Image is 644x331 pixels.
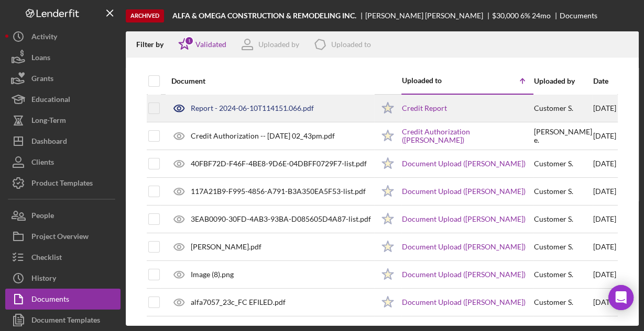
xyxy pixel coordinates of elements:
[31,131,67,154] div: Dashboard
[31,289,69,312] div: Documents
[402,270,526,279] a: Document Upload ([PERSON_NAME])
[191,159,367,168] div: 40FBF72D-F46F-4BE8-9D6E-04DBFF0729F7-list.pdf
[172,12,356,20] b: ALFA & OMEGA CONSTRUCTION & REMODELING INC.
[365,12,492,20] div: [PERSON_NAME] [PERSON_NAME]
[534,128,592,144] div: [PERSON_NAME] e .
[593,95,616,122] div: [DATE]
[191,298,286,306] div: alfa7057_23c_FC EFILED.pdf
[534,215,573,223] div: Customer S .
[191,187,366,196] div: 117A21B9-F995-4856-A791-B3A350EA5F53-list.pdf
[5,173,121,193] button: Product Templates
[5,89,121,110] button: Educational
[184,36,194,45] div: 1
[126,9,164,22] div: Archived
[5,68,121,89] button: Grants
[534,77,592,85] div: Uploaded by
[31,247,62,270] div: Checklist
[534,104,573,112] div: Customer S .
[136,40,171,49] div: Filter by
[593,261,616,288] div: [DATE]
[593,289,616,315] div: [DATE]
[593,206,616,232] div: [DATE]
[195,40,226,49] div: Validated
[5,310,121,330] button: Document Templates
[191,215,371,223] div: 3EAB0090-30FD-4AB3-93BA-D085605D4A87-list.pdf
[171,77,374,85] div: Document
[191,243,261,251] div: [PERSON_NAME].pdf
[5,268,121,289] button: History
[534,243,573,251] div: Customer S .
[520,12,530,20] div: 6 %
[5,47,121,68] button: Loans
[402,128,533,144] a: Credit Authorization ([PERSON_NAME])
[534,298,573,306] div: Customer S .
[534,159,573,168] div: Customer S .
[31,89,70,112] div: Educational
[402,215,526,223] a: Document Upload ([PERSON_NAME])
[402,159,526,168] a: Document Upload ([PERSON_NAME])
[532,12,551,20] div: 24 mo
[593,123,616,149] div: [DATE]
[593,77,616,85] div: Date
[191,132,335,140] div: Credit Authorization -- [DATE] 02_43pm.pdf
[5,131,121,152] button: Dashboard
[191,104,314,112] div: Report - 2024-06-10T114151.066.pdf
[31,110,66,133] div: Long-Term
[31,152,54,175] div: Clients
[191,270,234,279] div: Image (8).png
[593,178,616,204] div: [DATE]
[331,40,371,49] div: Uploaded to
[5,226,121,247] button: Project Overview
[5,289,121,310] button: Documents
[5,152,121,173] button: Clients
[402,104,447,112] a: Credit Report
[31,205,54,229] div: People
[5,110,121,131] button: Long-Term
[534,270,573,279] div: Customer S .
[5,205,121,226] button: People
[593,234,616,260] div: [DATE]
[492,12,519,20] div: $30,000
[402,76,467,85] div: Uploaded to
[31,268,56,291] div: History
[5,247,121,268] button: Checklist
[560,12,597,20] div: Documents
[31,26,57,50] div: Activity
[5,26,121,47] button: Activity
[402,243,526,251] a: Document Upload ([PERSON_NAME])
[534,187,573,196] div: Customer S .
[31,226,89,249] div: Project Overview
[31,47,50,71] div: Loans
[402,187,526,196] a: Document Upload ([PERSON_NAME])
[593,151,616,177] div: [DATE]
[402,298,526,306] a: Document Upload ([PERSON_NAME])
[31,68,53,92] div: Grants
[258,40,299,49] div: Uploaded by
[608,285,634,310] div: Open Intercom Messenger
[31,173,93,196] div: Product Templates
